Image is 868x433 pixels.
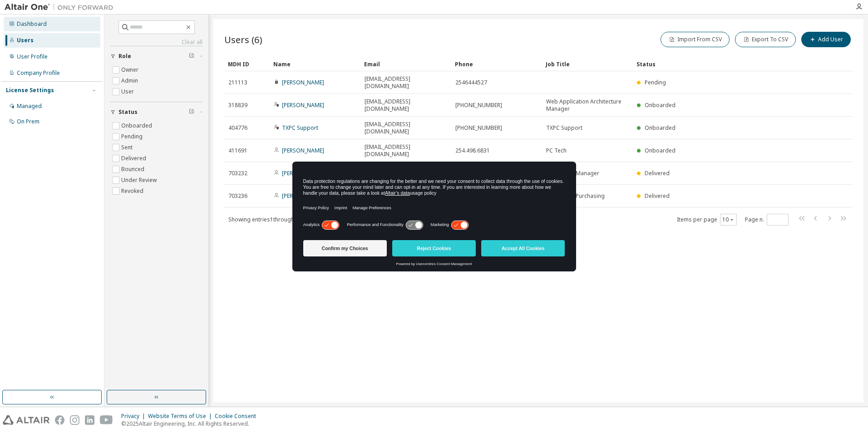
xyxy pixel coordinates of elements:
span: Web Application Architecture Manager [546,98,629,113]
button: Role [110,46,202,66]
span: 703236 [228,192,247,200]
a: [PERSON_NAME] [282,169,324,177]
img: linkedin.svg [85,415,94,425]
span: Role [118,53,131,60]
div: Status [636,57,805,71]
span: Pending [645,79,666,86]
img: Altair One [5,3,118,12]
label: Onboarded [121,120,154,131]
label: Under Review [121,175,158,186]
button: Add User [801,32,851,47]
span: [EMAIL_ADDRESS][DOMAIN_NAME] [365,98,447,113]
label: Delivered [121,153,148,164]
button: Status [110,102,202,122]
span: 318839 [228,102,247,109]
div: User Profile [17,53,48,60]
img: facebook.svg [55,415,64,425]
a: [PERSON_NAME] [282,79,324,86]
img: instagram.svg [70,415,79,425]
label: Admin [121,75,140,86]
span: [EMAIL_ADDRESS][DOMAIN_NAME] [365,143,447,158]
span: Onboarded [645,101,676,109]
span: Clear filter [189,53,194,60]
span: Onboarded [645,147,676,154]
label: Pending [121,131,144,142]
span: PC Tech [546,147,567,154]
button: Import From CSV [661,32,730,47]
span: 211113 [228,79,247,86]
span: 703232 [228,170,247,177]
img: youtube.svg [100,415,113,425]
span: Status [118,108,138,116]
div: Company Profile [17,69,60,77]
div: Name [273,57,357,71]
span: Users (6) [224,33,262,46]
img: altair_logo.svg [3,415,49,425]
span: [PHONE_NUMBER] [455,124,502,132]
div: Job Title [546,57,629,71]
div: Email [364,57,448,71]
span: 404776 [228,124,247,132]
a: [PERSON_NAME] [282,147,324,154]
a: TXPC Support [282,124,318,132]
label: Owner [121,64,140,75]
div: Managed [17,103,42,110]
label: Sent [121,142,134,153]
span: TXPC Support [546,124,582,132]
label: Bounced [121,164,146,175]
a: Clear all [110,39,202,46]
span: 411691 [228,147,247,154]
div: Privacy [121,413,148,420]
span: Delivered [645,169,670,177]
span: Delivered [645,192,670,200]
div: Phone [455,57,538,71]
label: User [121,86,136,97]
a: [PERSON_NAME] [282,192,324,200]
div: Users [17,37,34,44]
span: Clear filter [189,108,194,116]
div: On Prem [17,118,39,125]
div: Cookie Consent [215,413,261,420]
button: 10 [722,216,735,223]
span: Onboarded [645,124,676,132]
span: [EMAIL_ADDRESS][DOMAIN_NAME] [365,75,447,90]
a: [PERSON_NAME] [282,101,324,109]
button: Export To CSV [735,32,796,47]
span: 2546444527 [455,79,487,86]
div: MDH ID [228,57,266,71]
span: [PHONE_NUMBER] [455,102,502,109]
span: [EMAIL_ADDRESS][DOMAIN_NAME] [365,121,447,135]
span: Page n. [745,214,789,226]
div: Dashboard [17,20,47,28]
div: License Settings [6,87,54,94]
label: Revoked [121,186,145,197]
div: Website Terms of Use [148,413,215,420]
span: Showing entries 1 through 6 of 6 [228,216,306,223]
span: 254.498.6831 [455,147,490,154]
span: Items per page [677,214,737,226]
p: © 2025 Altair Engineering, Inc. All Rights Reserved. [121,420,261,428]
